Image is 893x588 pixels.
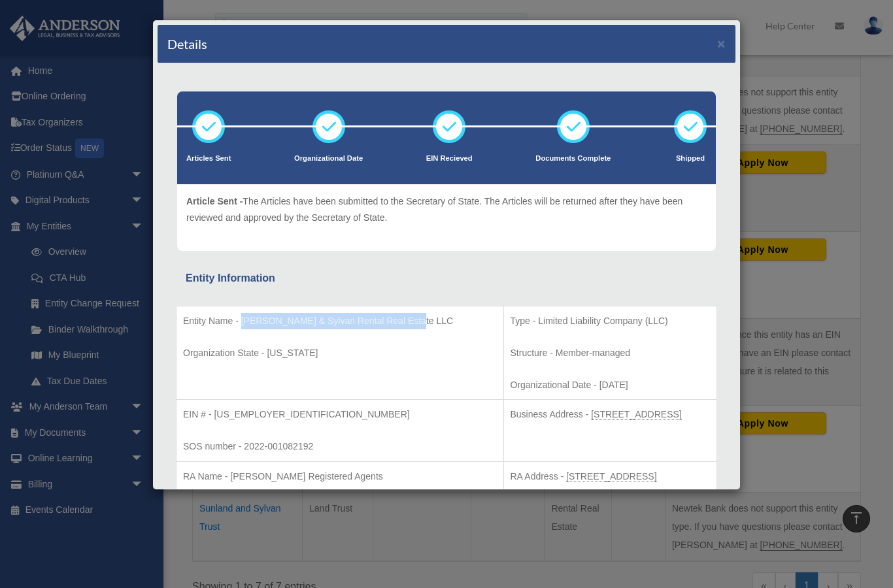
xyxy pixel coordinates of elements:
button: × [717,37,726,50]
p: Shipped [674,152,707,165]
p: Articles Sent [186,152,231,165]
p: Organizational Date [294,152,363,165]
p: EIN # - [US_EMPLOYER_IDENTIFICATION_NUMBER] [183,406,497,423]
p: RA Address - [511,468,711,485]
div: Entity Information [186,269,707,287]
p: Entity Name - [PERSON_NAME] & Sylvan Rental Real Estate LLC [183,313,497,329]
h4: Details [167,35,207,53]
p: Structure - Member-managed [511,345,711,361]
p: EIN Recieved [426,152,473,165]
p: Organization State - [US_STATE] [183,345,497,361]
p: Documents Complete [535,152,611,165]
p: SOS number - 2022-001082192 [183,438,497,455]
p: RA Name - [PERSON_NAME] Registered Agents [183,468,497,485]
p: Business Address - [511,406,711,423]
p: Type - Limited Liability Company (LLC) [511,313,711,329]
span: Article Sent - [186,196,243,206]
p: Organizational Date - [DATE] [511,377,711,393]
p: The Articles have been submitted to the Secretary of State. The Articles will be returned after t... [186,193,707,225]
